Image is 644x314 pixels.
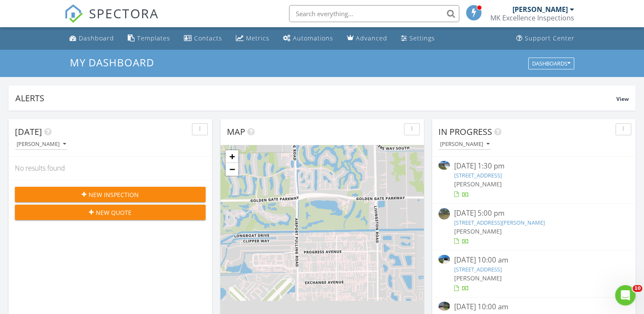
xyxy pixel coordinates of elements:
[194,34,222,42] div: Contacts
[232,31,273,46] a: Metrics
[409,34,435,42] div: Settings
[66,31,117,46] a: Dashboard
[528,57,574,69] button: Dashboards
[280,31,337,46] a: Automations (Basic)
[246,34,269,42] div: Metrics
[438,208,629,246] a: [DATE] 5:00 pm [STREET_ADDRESS][PERSON_NAME] [PERSON_NAME]
[64,11,159,29] a: SPECTORA
[96,208,132,217] span: New Quote
[89,4,159,22] span: SPECTORA
[512,5,568,14] div: [PERSON_NAME]
[124,31,174,46] a: Templates
[343,31,391,46] a: Advanced
[454,255,613,265] div: [DATE] 10:00 am
[440,141,489,147] div: [PERSON_NAME]
[616,95,629,103] span: View
[454,219,545,226] a: [STREET_ADDRESS][PERSON_NAME]
[289,5,459,22] input: Search everything...
[70,55,154,69] span: My Dashboard
[15,126,42,137] span: [DATE]
[454,161,613,171] div: [DATE] 1:30 pm
[9,157,212,180] div: No results found
[64,4,83,23] img: The Best Home Inspection Software - Spectora
[454,180,502,188] span: [PERSON_NAME]
[137,34,170,42] div: Templates
[79,34,114,42] div: Dashboard
[454,208,613,219] div: [DATE] 5:00 pm
[438,126,492,137] span: In Progress
[356,34,387,42] div: Advanced
[15,205,206,220] button: New Quote
[438,255,629,293] a: [DATE] 10:00 am [STREET_ADDRESS] [PERSON_NAME]
[490,14,574,22] div: MK Excellence Inspections
[17,141,66,147] div: [PERSON_NAME]
[438,208,450,220] img: streetview
[226,150,238,163] a: Zoom in
[180,31,226,46] a: Contacts
[633,285,642,292] span: 10
[454,227,502,235] span: [PERSON_NAME]
[15,139,68,150] button: [PERSON_NAME]
[438,255,450,264] img: 9282328%2Fcover_photos%2F1VJUEbTarOVLYlrshzyC%2Fsmall.jpeg
[438,161,450,170] img: 9288008%2Fcover_photos%2FkHir2tExSKX0xTl2sXLS%2Fsmall.jpeg
[227,126,245,137] span: Map
[532,60,570,66] div: Dashboards
[438,161,629,199] a: [DATE] 1:30 pm [STREET_ADDRESS] [PERSON_NAME]
[454,171,502,179] a: [STREET_ADDRESS]
[454,274,502,282] span: [PERSON_NAME]
[226,163,238,176] a: Zoom out
[293,34,333,42] div: Automations
[525,34,575,42] div: Support Center
[438,139,491,150] button: [PERSON_NAME]
[513,31,578,46] a: Support Center
[454,265,502,273] a: [STREET_ADDRESS]
[89,190,139,199] span: New Inspection
[15,187,206,202] button: New Inspection
[454,302,613,312] div: [DATE] 10:00 am
[438,302,450,311] img: 9287052%2Fcover_photos%2FbTUDdUDxNoS7UYyQZX94%2Fsmall.jpeg
[15,92,616,104] div: Alerts
[398,31,438,46] a: Settings
[615,285,635,305] iframe: Intercom live chat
